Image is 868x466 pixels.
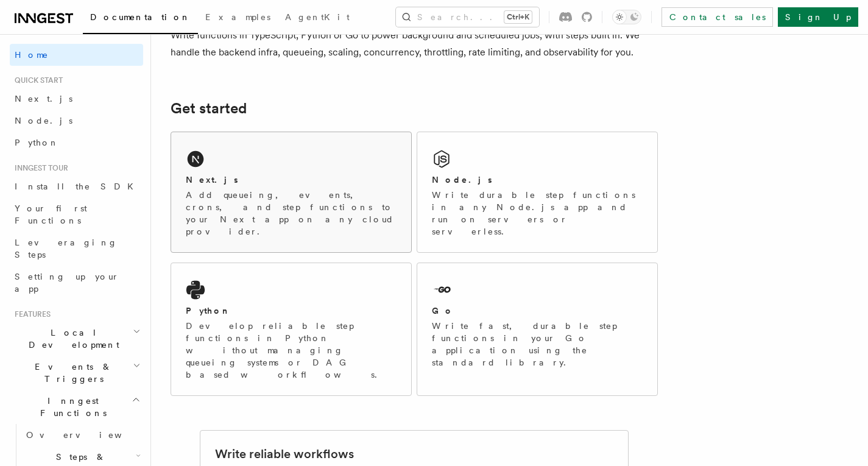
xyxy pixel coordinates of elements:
h2: Node.js [432,174,492,186]
span: Documentation [90,12,191,22]
span: Node.js [15,116,72,125]
a: Documentation [83,4,198,34]
span: Features [10,309,51,319]
p: Write fast, durable step functions in your Go application using the standard library. [432,320,643,369]
span: Python [15,138,59,147]
button: Local Development [10,322,143,356]
h2: Write reliable workflows [215,445,354,462]
kbd: Ctrl+K [504,11,532,23]
a: Get started [171,100,247,117]
a: Next.js [10,88,143,110]
span: Next.js [15,94,72,104]
a: GoWrite fast, durable step functions in your Go application using the standard library. [417,263,658,396]
a: Contact sales [662,7,773,27]
p: Add queueing, events, crons, and step functions to your Next app on any cloud provider. [186,189,397,238]
span: Leveraging Steps [15,238,118,259]
span: Quick start [10,76,63,85]
span: Inngest tour [10,163,68,173]
span: Home [15,49,49,61]
span: Examples [205,12,270,22]
a: Your first Functions [10,197,143,231]
a: Install the SDK [10,175,143,197]
button: Search...Ctrl+K [396,7,539,27]
span: Inngest Functions [10,395,132,419]
span: Setting up your app [15,272,119,294]
span: Events & Triggers [10,361,133,385]
h2: Python [186,305,231,317]
span: Your first Functions [15,203,87,225]
span: AgentKit [285,12,350,22]
button: Events & Triggers [10,356,143,390]
a: Setting up your app [10,266,143,300]
span: Install the SDK [15,182,141,191]
h2: Next.js [186,174,238,186]
p: Write functions in TypeScript, Python or Go to power background and scheduled jobs, with steps bu... [171,27,658,61]
a: Next.jsAdd queueing, events, crons, and step functions to your Next app on any cloud provider. [171,132,412,253]
p: Write durable step functions in any Node.js app and run on servers or serverless. [432,189,643,238]
button: Toggle dark mode [612,10,641,24]
button: Inngest Functions [10,390,143,424]
a: Examples [198,4,278,33]
a: Python [10,132,143,154]
span: Local Development [10,327,133,351]
a: Home [10,44,143,66]
a: PythonDevelop reliable step functions in Python without managing queueing systems or DAG based wo... [171,263,412,396]
a: Node.jsWrite durable step functions in any Node.js app and run on servers or serverless. [417,132,658,253]
h2: Go [432,305,454,317]
a: Overview [21,424,143,446]
a: AgentKit [278,4,357,33]
p: Develop reliable step functions in Python without managing queueing systems or DAG based workflows. [186,320,397,381]
span: Overview [26,430,152,440]
a: Sign Up [778,7,858,27]
a: Leveraging Steps [10,231,143,266]
a: Node.js [10,110,143,132]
